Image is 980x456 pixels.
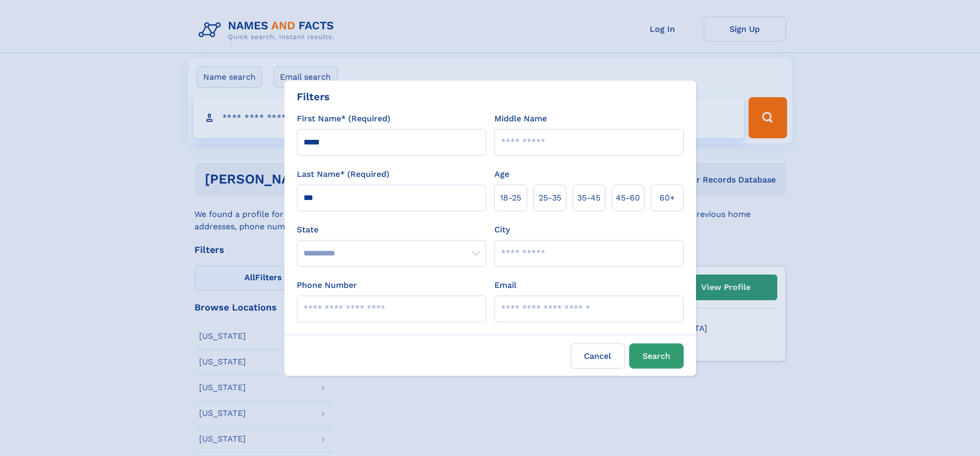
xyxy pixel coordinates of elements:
span: 35‑45 [577,192,600,204]
span: 18‑25 [500,192,521,204]
label: First Name* (Required) [297,113,390,125]
label: City [494,224,510,236]
label: State [297,224,486,236]
div: Filters [297,89,330,104]
span: 25‑35 [539,192,561,204]
label: Age [494,168,509,180]
label: Phone Number [297,279,357,291]
label: Email [494,279,516,291]
span: 60+ [660,192,675,204]
span: 45‑60 [616,192,640,204]
label: Cancel [571,343,625,369]
label: Middle Name [494,113,547,125]
button: Search [629,343,684,369]
label: Last Name* (Required) [297,168,389,180]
